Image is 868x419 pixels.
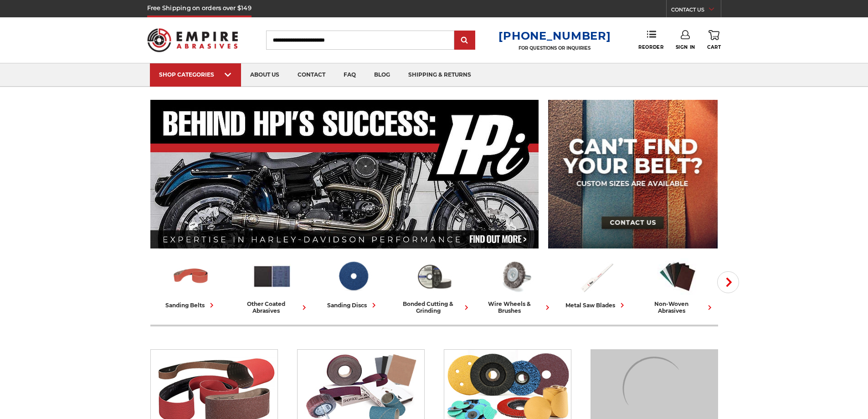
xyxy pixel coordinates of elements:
div: sanding discs [327,300,379,310]
div: bonded cutting & grinding [397,300,471,314]
span: Cart [707,44,721,50]
a: CONTACT US [671,5,721,17]
a: sanding discs [316,257,390,310]
a: metal saw blades [560,257,633,310]
span: Reorder [638,44,663,50]
img: Metal Saw Blades [576,257,616,296]
button: Next [717,271,739,293]
a: shipping & returns [399,63,480,87]
input: Submit [456,31,474,50]
span: Sign In [676,44,695,50]
img: Bonded Cutting & Grinding [414,257,454,296]
a: blog [365,63,399,87]
a: Cart [707,30,721,50]
a: Reorder [638,30,663,50]
a: [PHONE_NUMBER] [498,29,611,42]
div: non-woven abrasives [641,300,714,314]
a: contact [288,63,334,87]
img: Other Coated Abrasives [252,257,292,296]
img: Wire Wheels & Brushes [495,257,535,296]
a: other coated abrasives [235,257,309,314]
img: Empire Abrasives [147,22,238,58]
img: promo banner for custom belts. [548,100,718,248]
img: Sanding Discs [333,257,373,296]
img: Banner for an interview featuring Horsepower Inc who makes Harley performance upgrades featured o... [150,100,539,248]
div: metal saw blades [565,300,627,310]
a: faq [334,63,365,87]
div: wire wheels & brushes [478,300,552,314]
a: about us [241,63,288,87]
a: non-woven abrasives [641,257,714,314]
div: SHOP CATEGORIES [159,71,232,78]
a: sanding belts [154,257,228,310]
div: sanding belts [165,300,216,310]
a: bonded cutting & grinding [397,257,471,314]
div: other coated abrasives [235,300,309,314]
img: Non-woven Abrasives [657,257,698,296]
img: Sanding Belts [171,257,211,296]
a: wire wheels & brushes [478,257,552,314]
p: FOR QUESTIONS OR INQUIRIES [498,45,611,51]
